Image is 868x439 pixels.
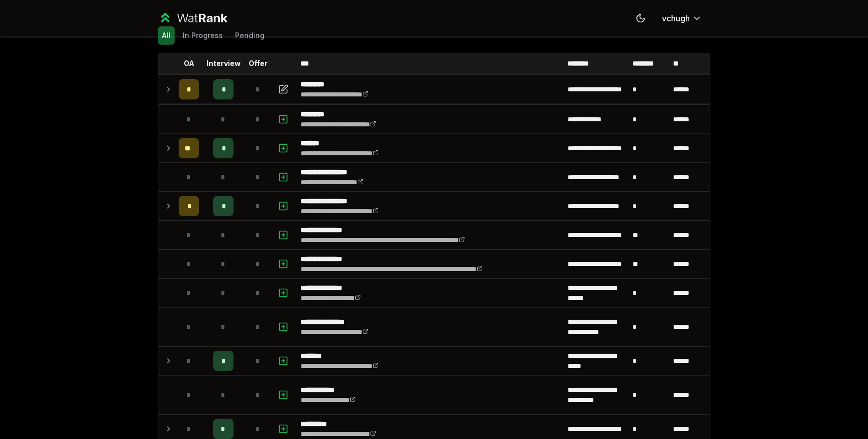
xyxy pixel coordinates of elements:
[654,9,710,27] button: vchugh
[158,10,227,26] a: WatRank
[179,26,227,45] button: In Progress
[177,10,227,26] div: Wat
[198,11,227,25] span: Rank
[158,26,175,45] button: All
[207,58,241,69] p: Interview
[249,58,268,69] p: Offer
[184,58,194,69] p: OA
[662,12,690,24] span: vchugh
[231,26,269,45] button: Pending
